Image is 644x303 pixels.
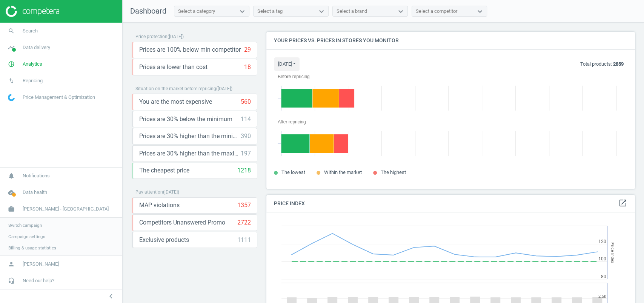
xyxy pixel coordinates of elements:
div: Select a tag [257,8,283,15]
span: The cheapest price [139,166,189,175]
span: Repricing [23,77,43,84]
text: 100 [598,256,606,261]
span: Need our help? [23,277,54,284]
div: Select a competitor [416,8,457,15]
span: Exclusive products [139,236,189,244]
span: ( [DATE] ) [163,189,179,195]
span: Search [23,28,38,34]
span: Data delivery [23,44,50,51]
img: ajHJNr6hYgQAAAAASUVORK5CYII= [6,6,59,17]
a: open_in_new [618,198,627,208]
i: work [4,202,18,216]
div: Select a category [178,8,215,15]
i: timeline [4,40,18,55]
span: Campaign settings [8,234,45,240]
div: Select a brand [337,8,367,15]
button: chevron_left [101,291,120,301]
i: search [4,24,18,38]
div: 18 [244,63,251,71]
span: Switch campaign [8,222,42,228]
span: Competitors Unanswered Promo [139,218,225,227]
tspan: Before repricing [278,74,310,79]
i: pie_chart_outlined [4,57,18,71]
div: 390 [241,132,251,140]
span: Price Management & Optimization [23,94,95,101]
span: Prices are 100% below min competitor [139,46,241,54]
h4: Price Index [266,195,635,212]
i: open_in_new [618,198,627,208]
span: MAP violations [139,201,180,209]
span: You are the most expensive [139,98,212,106]
p: Total products: [580,61,624,68]
span: Within the market [324,169,362,175]
i: chevron_left [106,292,115,301]
b: 2859 [613,61,624,67]
text: 80 [601,274,606,279]
div: 114 [241,115,251,123]
span: Prices are 30% higher than the minimum [139,132,241,140]
i: notifications [4,169,18,183]
div: 1111 [237,236,251,244]
img: wGWNvw8QSZomAAAAABJRU5ErkJggg== [8,94,15,101]
div: 29 [244,46,251,54]
span: ( [DATE] ) [216,86,232,91]
span: [PERSON_NAME] - [GEOGRAPHIC_DATA] [23,206,109,212]
i: cloud_done [4,185,18,200]
div: 197 [241,149,251,158]
span: Price protection [135,34,168,39]
div: 1218 [237,166,251,175]
text: 120 [598,239,606,244]
span: Analytics [23,61,42,68]
i: swap_vert [4,74,18,88]
span: Billing & usage statistics [8,245,56,251]
span: [PERSON_NAME] [23,261,59,268]
div: 2722 [237,218,251,227]
span: Pay attention [135,189,163,195]
span: Data health [23,189,47,196]
span: Situation on the market before repricing [135,86,216,91]
span: ( [DATE] ) [168,34,184,39]
tspan: After repricing [278,119,306,125]
span: The highest [381,169,406,175]
span: The lowest [281,169,305,175]
span: Dashboard [130,6,166,15]
i: person [4,257,18,271]
tspan: Price Index [610,242,615,263]
span: Prices are 30% below the minimum [139,115,232,123]
h4: Your prices vs. prices in stores you monitor [266,32,635,49]
text: 2.5k [598,294,606,299]
button: [DATE] [274,57,300,71]
div: 560 [241,98,251,106]
span: Notifications [23,172,50,179]
i: headset_mic [4,274,18,288]
span: Prices are lower than cost [139,63,207,71]
span: Prices are 30% higher than the maximal [139,149,241,158]
div: 1357 [237,201,251,209]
